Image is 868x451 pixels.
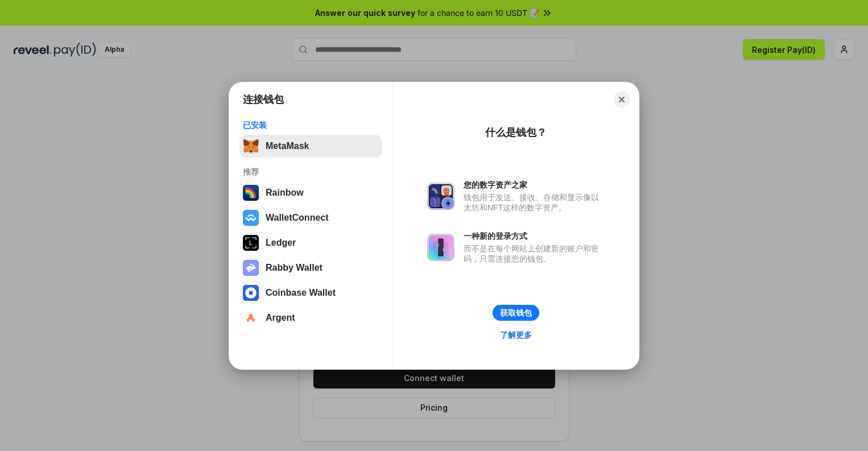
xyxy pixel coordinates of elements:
div: WalletConnect [266,213,329,223]
div: Ledger [266,238,296,248]
img: svg+xml,%3Csvg%20width%3D%2228%22%20height%3D%2228%22%20viewBox%3D%220%200%2028%2028%22%20fill%3D... [243,310,259,326]
div: Rabby Wallet [266,263,323,273]
div: Rainbow [266,188,304,198]
button: Rabby Wallet [239,256,382,279]
div: 已安装 [243,120,379,130]
button: Coinbase Wallet [239,282,382,304]
button: Argent [239,307,382,329]
img: svg+xml,%3Csvg%20xmlns%3D%22http%3A%2F%2Fwww.w3.org%2F2000%2Fsvg%22%20fill%3D%22none%22%20viewBox... [427,234,454,261]
div: 而不是在每个网站上创建新的账户和密码，只需连接您的钱包。 [464,243,605,264]
div: 获取钱包 [500,308,532,318]
button: Rainbow [239,181,382,204]
button: WalletConnect [239,206,382,229]
div: 推荐 [243,167,379,177]
button: 获取钱包 [493,305,539,321]
div: Coinbase Wallet [266,288,336,298]
img: svg+xml,%3Csvg%20fill%3D%22none%22%20height%3D%2233%22%20viewBox%3D%220%200%2035%2033%22%20width%... [243,138,259,154]
div: 钱包用于发送、接收、存储和显示像以太坊和NFT这样的数字资产。 [464,192,605,213]
img: svg+xml,%3Csvg%20width%3D%2228%22%20height%3D%2228%22%20viewBox%3D%220%200%2028%2028%22%20fill%3D... [243,285,259,301]
div: Argent [266,313,295,323]
a: 了解更多 [493,328,539,342]
h1: 连接钱包 [243,93,284,106]
button: Close [614,92,630,107]
button: MetaMask [239,135,382,158]
button: Ledger [239,231,382,254]
img: svg+xml,%3Csvg%20xmlns%3D%22http%3A%2F%2Fwww.w3.org%2F2000%2Fsvg%22%20fill%3D%22none%22%20viewBox... [243,260,259,276]
img: svg+xml,%3Csvg%20width%3D%22120%22%20height%3D%22120%22%20viewBox%3D%220%200%20120%20120%22%20fil... [243,185,259,201]
div: 一种新的登录方式 [464,231,605,241]
div: 了解更多 [500,330,532,340]
div: MetaMask [266,141,309,151]
img: svg+xml,%3Csvg%20xmlns%3D%22http%3A%2F%2Fwww.w3.org%2F2000%2Fsvg%22%20width%3D%2228%22%20height%3... [243,235,259,251]
img: svg+xml,%3Csvg%20width%3D%2228%22%20height%3D%2228%22%20viewBox%3D%220%200%2028%2028%22%20fill%3D... [243,210,259,226]
img: svg+xml,%3Csvg%20xmlns%3D%22http%3A%2F%2Fwww.w3.org%2F2000%2Fsvg%22%20fill%3D%22none%22%20viewBox... [427,183,454,210]
div: 什么是钱包？ [485,126,547,139]
div: 您的数字资产之家 [464,180,605,190]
